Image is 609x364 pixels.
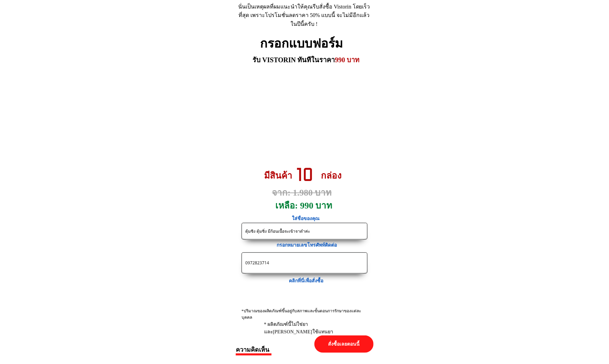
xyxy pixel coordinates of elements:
[289,277,329,285] h3: คลิกที่นี่เพื่อสั่งซื้อ
[277,242,344,249] h3: กรอกหมายเลขโทรศัพท์ติดต่อ
[314,335,374,353] p: สั่งซื้อเลยตอนนี้
[275,199,336,213] h3: เหลือ: 990 บาท
[252,54,362,65] h3: รับ VISTORIN ทันทีในราคา
[236,345,304,354] h3: ความคิดเห็น
[264,169,350,183] h3: มีสินค้า กล่อง
[244,223,365,239] input: ชื่อ-นามสกุล
[238,2,370,29] div: นั่นเป็นเหตุผลที่ผมแนะนำให้คุณรีบสั่งซื้อ Vistorin โดยเร็วที่สุด เพราะโปรโมชั่นลดราคา 50% แบบนี้ ...
[242,308,368,328] div: *ปริมาณของผลิตภัณฑ์ขึ้นอยู่กับสภาพและขั้นตอนการรักษาของแต่ละบุคคล
[292,216,320,221] span: ใส่ชื่อของคุณ
[272,186,346,200] h3: จาก: 1.980 บาท
[335,56,360,64] span: 990 บาท
[264,321,355,336] div: * ผลิตภัณฑ์นี้ไม่ใช่ยาและ[PERSON_NAME]ใช้แทนยา
[260,34,349,54] h2: กรอกแบบฟอร์ม
[244,253,365,273] input: เบอร์โทรศัพท์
